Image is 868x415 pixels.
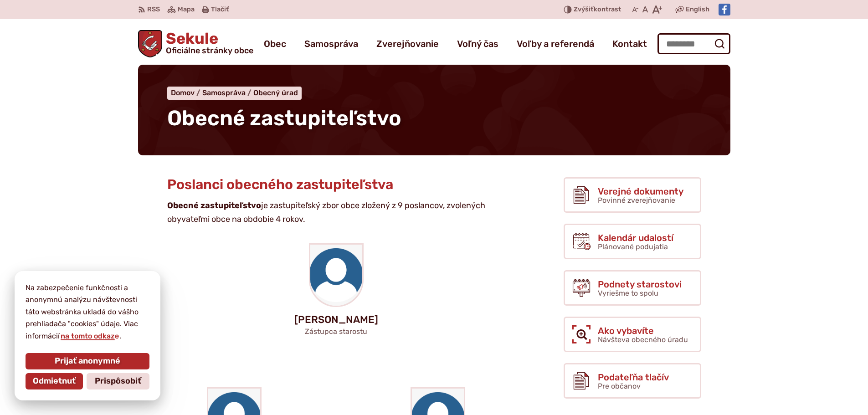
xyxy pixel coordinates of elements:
[138,30,163,57] img: Prejsť na domovskú stránku
[178,4,195,15] span: Mapa
[167,200,261,210] strong: Obecné zastupiteľstvo
[171,88,202,97] a: Domov
[719,4,730,15] img: Prejsť na Facebook stránku
[26,282,149,342] p: Na zabezpečenie funkčnosti a anonymnú analýzu návštevnosti táto webstránka ukladá do vášho prehli...
[304,31,358,56] a: Samospráva
[167,106,401,131] span: Obecné zastupiteľstvo
[95,376,141,386] span: Prispôsobiť
[376,31,439,56] a: Zverejňovanie
[598,289,658,297] span: Vyriešme to spolu
[598,233,673,243] span: Kalendár udalostí
[26,373,83,389] button: Odmietnuť
[60,332,120,340] a: na tomto odkaze
[87,373,149,389] button: Prispôsobiť
[153,314,520,325] p: [PERSON_NAME]
[26,353,149,369] button: Prijať anonymné
[564,224,701,259] a: Kalendár udalostí Plánované podujatia
[153,327,520,336] p: Zástupca starostu
[167,176,393,193] span: Poslanci obecného zastupiteľstva
[33,376,76,386] span: Odmietnuť
[564,270,701,306] a: Podnety starostovi Vyriešme to spolu
[517,31,594,56] a: Voľby a referendá
[598,242,668,251] span: Plánované podujatia
[162,31,253,55] span: Sekule
[55,356,120,366] span: Prijať anonymné
[612,31,647,56] a: Kontakt
[686,4,709,15] span: English
[598,335,688,344] span: Návšteva obecného úradu
[598,326,688,336] span: Ako vybavíte
[598,279,682,289] span: Podnety starostovi
[564,317,701,352] a: Ako vybavíte Návšteva obecného úradu
[202,88,246,97] span: Samospráva
[574,6,621,14] span: kontrast
[574,5,594,13] span: Zvýšiť
[211,6,229,14] span: Tlačiť
[138,30,254,57] a: Logo Sekule, prejsť na domovskú stránku.
[564,363,701,399] a: Podateľňa tlačív Pre občanov
[564,177,701,213] a: Verejné dokumenty Povinné zverejňovanie
[147,4,160,15] span: RSS
[598,382,641,390] span: Pre občanov
[310,245,362,306] img: 146-1468479_my-profile-icon-blank-profile-picture-circle-hd
[684,4,711,15] a: English
[167,199,491,226] p: je zastupiteľský zbor obce zložený z 9 poslancov, zvolených obyvateľmi obce na obdobie 4 rokov.
[598,372,669,382] span: Podateľňa tlačív
[253,88,298,97] a: Obecný úrad
[166,46,253,55] span: Oficiálne stránky obce
[171,88,195,97] span: Domov
[598,196,675,205] span: Povinné zverejňovanie
[264,31,286,56] a: Obec
[598,186,683,196] span: Verejné dokumenty
[457,31,498,56] a: Voľný čas
[202,88,253,97] a: Samospráva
